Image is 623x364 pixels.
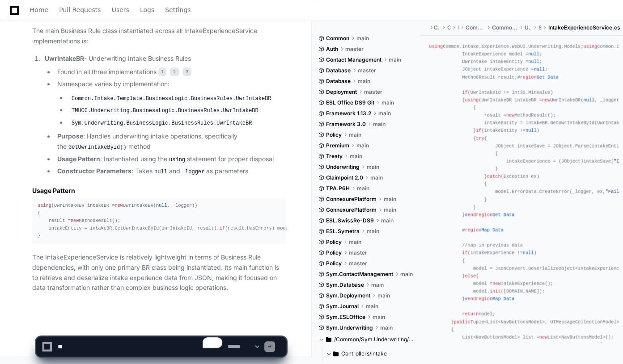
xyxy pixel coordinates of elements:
[349,238,361,246] span: main
[326,271,393,278] span: Sym.ContactManagement
[364,88,382,96] span: master
[462,251,467,256] span: if
[381,99,394,106] span: main
[381,217,394,224] span: main
[326,303,359,310] span: Sym.Journal
[583,97,594,103] span: null
[378,110,391,117] span: main
[367,163,379,171] span: main
[115,203,123,208] span: new
[373,121,386,128] span: main
[465,227,481,233] span: region
[326,196,377,203] span: ConnexurePlatform
[350,153,362,160] span: main
[434,24,440,31] span: Components
[32,252,286,293] p: The IntakeExperienceService is relatively lightweight in terms of Business Rule dependencies, wit...
[326,281,364,289] span: Sym.Database
[55,79,286,128] li: Namespace varies by implementation:
[492,281,500,286] span: new
[158,67,166,76] span: 1
[468,212,492,218] span: endregion
[476,128,481,134] span: if
[326,174,363,181] span: Claimpoint 2.0
[57,155,100,163] strong: Usage Pattern
[476,136,484,141] span: try
[538,24,541,31] span: Services
[165,7,191,13] span: Settings
[112,7,129,13] span: Users
[358,67,376,74] span: master
[55,67,286,77] li: Found in all three implementations
[55,131,286,152] li: : Handles underwriting intake operations, specifically the method
[447,24,450,31] span: Common
[517,75,558,80] span: # Get Data
[326,78,351,85] span: Database
[55,166,286,177] li: : Takes and as parameters
[468,296,492,301] span: endregion
[140,7,154,13] span: Logs
[400,271,413,278] span: main
[542,97,550,103] span: new
[30,7,48,13] span: Home
[377,292,390,299] span: main
[528,51,539,57] span: null
[465,296,514,301] span: # Map Data
[32,26,286,46] p: The main Business Rule class instantiated across all IntakeExperienceService implementations is:
[528,59,539,64] span: null
[326,131,342,138] span: Policy
[326,110,371,117] span: Framework 1.13.2
[349,260,367,267] span: master
[490,289,501,294] span: init
[56,337,226,356] textarea: To enrich screen reader interactions, please activate Accessibility in Grammarly extension settings
[326,142,349,149] span: Premium
[326,121,366,128] span: Framework 3.0
[358,78,370,85] span: main
[356,142,369,149] span: main
[70,119,254,127] code: Sym.Underwriting.BusinessLogic.BusinessRules.UwrIntakeBR
[326,217,374,224] span: ESL.SwissRe-DS9
[326,206,377,213] span: ConnexurePlatform
[71,218,79,223] span: new
[526,128,537,134] span: null
[583,44,597,49] span: using
[370,174,383,181] span: main
[326,46,338,53] span: Auth
[220,226,225,231] span: if
[326,238,342,246] span: Policy
[70,95,273,103] code: Common.Intake.Template.BusinessLogic.BusinessRules.UwrIntakeBR
[38,202,281,240] div: (UwrIntakeBR intakeBR = UwrIntakeBR( , _logger)) { result = MethodResult(); intakeEntity = intake...
[326,185,350,192] span: TPA.P6H
[357,185,369,192] span: main
[465,97,479,103] span: using
[326,56,381,63] span: Contact Management
[462,243,523,248] span: //map in previous data
[326,314,365,321] span: Sym.ESLOffice
[462,90,467,95] span: if
[458,24,458,31] span: Intake
[38,203,51,208] span: using
[373,314,385,321] span: main
[356,35,369,42] span: main
[45,54,84,62] strong: UwrIntakeBR
[487,174,501,179] span: catch
[326,67,351,74] span: Database
[326,249,342,256] span: Policy
[182,67,191,76] span: 3
[326,163,360,171] span: Underwriting
[32,186,286,195] h3: Usage Pattern
[67,143,128,151] code: GetUwrIntakeById()
[548,24,620,31] span: IntakeExperienceService.cs
[326,228,360,235] span: ESL.Symetra
[367,228,379,235] span: main
[506,113,514,118] span: new
[326,88,357,96] span: Deployment
[326,153,343,160] span: Treaty
[523,251,534,256] span: null
[371,281,384,289] span: main
[345,46,364,53] span: master
[462,227,503,233] span: # Map Data
[465,212,514,218] span: # Get Data
[465,273,476,279] span: else
[534,67,545,72] span: null
[59,7,101,13] span: Pull Requests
